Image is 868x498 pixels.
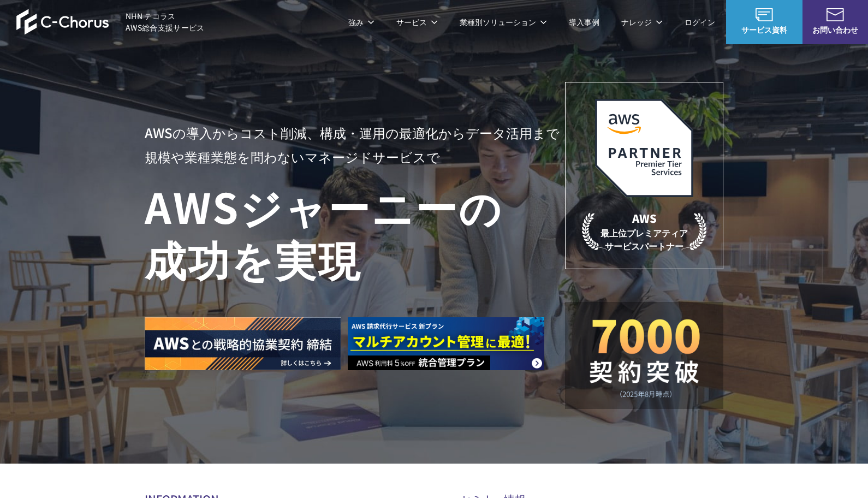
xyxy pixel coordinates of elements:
[726,24,802,35] span: サービス資料
[621,16,663,28] p: ナレッジ
[145,121,565,169] p: AWSの導入からコスト削減、 構成・運用の最適化からデータ活用まで 規模や業種業態を問わない マネージドサービスで
[396,16,438,28] p: サービス
[595,99,693,197] img: AWSプレミアティアサービスパートナー
[145,180,565,284] h1: AWS ジャーニーの 成功を実現
[827,8,844,21] img: お問い合わせ
[348,317,544,370] img: AWS請求代行サービス 統合管理プラン
[632,210,657,226] em: AWS
[16,9,205,35] a: AWS総合支援サービス C-Chorus NHN テコラスAWS総合支援サービス
[587,318,701,398] img: 契約件数
[126,10,205,33] span: NHN テコラス AWS総合支援サービス
[145,317,341,370] img: AWSとの戦略的協業契約 締結
[582,210,706,252] p: 最上位プレミアティア サービスパートナー
[348,16,374,28] p: 強み
[569,16,599,28] a: 導入事例
[460,16,547,28] p: 業種別ソリューション
[756,8,773,21] img: AWS総合支援サービス C-Chorus サービス資料
[685,16,715,28] a: ログイン
[802,24,868,35] span: お問い合わせ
